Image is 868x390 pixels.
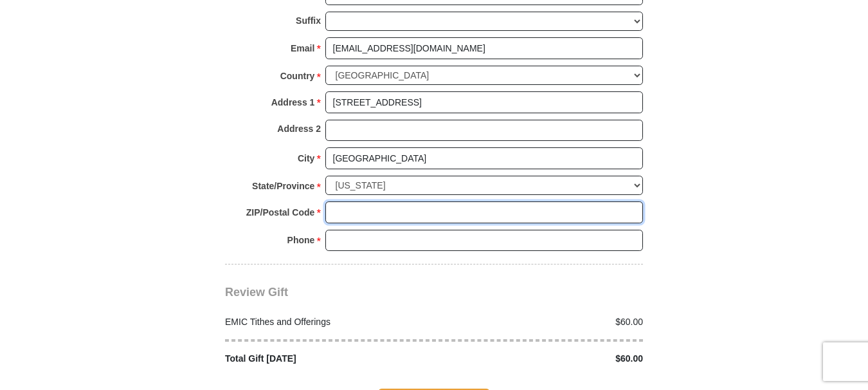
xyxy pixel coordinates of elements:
[434,315,650,329] div: $60.00
[219,315,435,329] div: EMIC Tithes and Offerings
[298,149,314,167] strong: City
[271,93,315,111] strong: Address 1
[246,203,315,221] strong: ZIP/Postal Code
[291,39,314,57] strong: Email
[219,352,435,366] div: Total Gift [DATE]
[252,177,314,195] strong: State/Province
[296,12,321,30] strong: Suffix
[225,286,288,299] span: Review Gift
[280,67,315,85] strong: Country
[434,352,650,366] div: $60.00
[277,120,321,138] strong: Address 2
[287,231,315,249] strong: Phone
